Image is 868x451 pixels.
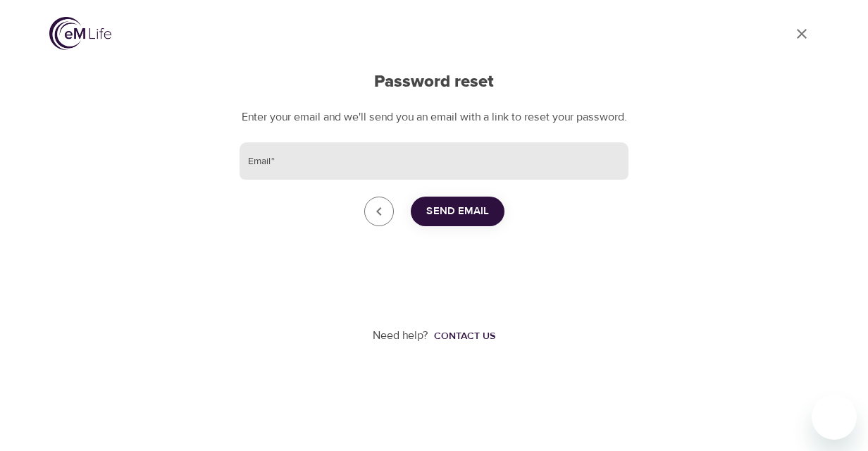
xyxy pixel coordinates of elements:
[426,202,489,221] span: Send Email
[434,329,495,343] div: Contact us
[240,109,628,125] p: Enter your email and we'll send you an email with a link to reset your password.
[411,197,504,226] button: Send Email
[812,395,857,440] iframe: Button to launch messaging window
[364,197,394,226] a: close
[49,17,111,50] img: logo
[428,329,495,343] a: Contact us
[373,328,428,344] p: Need help?
[240,72,628,92] h2: Password reset
[785,17,819,51] a: close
